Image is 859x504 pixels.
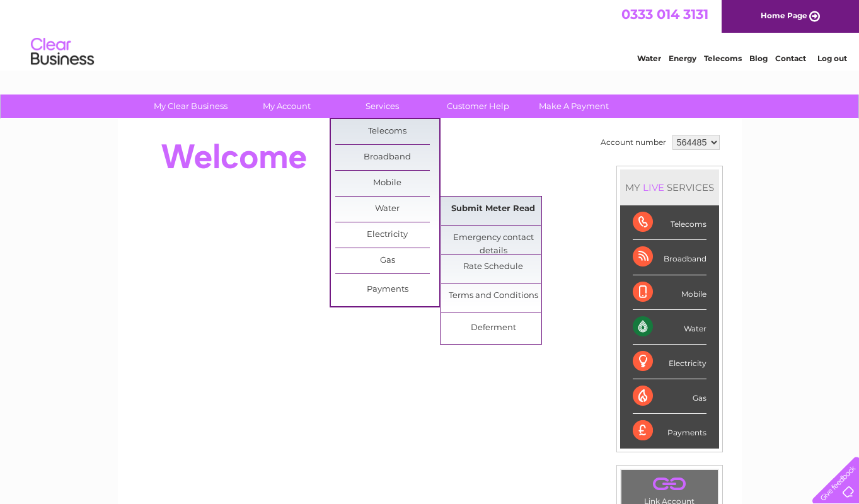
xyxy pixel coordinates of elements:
a: Broadband [335,145,439,170]
div: Water [633,310,706,345]
a: Contact [775,54,806,63]
div: Payments [633,414,706,448]
a: Water [637,54,661,63]
div: Clear Business is a trading name of Verastar Limited (registered in [GEOGRAPHIC_DATA] No. 3667643... [132,7,728,61]
a: Services [330,94,434,118]
a: Deferment [441,316,545,341]
div: Telecoms [633,205,706,240]
a: Blog [749,54,768,63]
a: . [625,473,715,495]
a: 0333 014 3131 [621,6,708,22]
div: MY SERVICES [620,169,719,205]
a: Telecoms [704,54,742,63]
a: Mobile [335,171,439,196]
a: Telecoms [335,119,439,144]
a: Electricity [335,222,439,248]
img: logo.png [30,33,95,71]
a: Terms and Conditions [441,283,545,309]
div: Electricity [633,345,706,379]
a: Make A Payment [522,94,626,118]
a: Water [335,197,439,222]
div: LIVE [640,181,667,193]
a: My Account [234,94,338,118]
a: My Clear Business [139,94,243,118]
a: Customer Help [426,94,530,118]
a: Gas [335,248,439,273]
div: Gas [633,379,706,414]
div: Mobile [633,275,706,310]
a: Emergency contact details [441,226,545,251]
a: Energy [669,54,696,63]
a: Rate Schedule [441,255,545,280]
div: Broadband [633,240,706,275]
a: Payments [335,277,439,302]
a: Submit Meter Read [441,197,545,222]
a: Log out [817,54,847,63]
td: Account number [597,132,669,153]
